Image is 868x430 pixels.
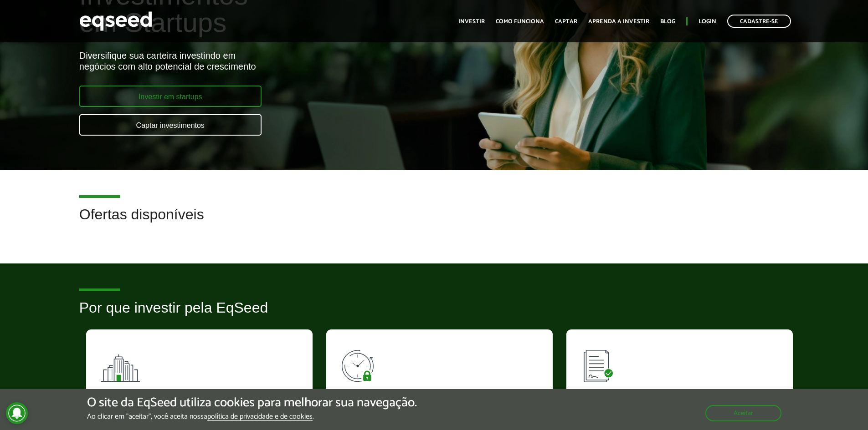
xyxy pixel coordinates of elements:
[496,19,544,25] a: Como funciona
[79,300,789,329] h2: Por que investir pela EqSeed
[340,343,381,384] img: 90x90_tempo.svg
[660,19,675,25] a: Blog
[207,413,313,421] a: política de privacidade e de cookies
[100,343,141,384] img: 90x90_fundos.svg
[588,19,649,25] a: Aprenda a investir
[79,114,262,136] a: Captar investimentos
[699,19,716,25] a: Login
[705,405,781,421] button: Aceitar
[87,412,417,421] p: Ao clicar em "aceitar", você aceita nossa .
[79,9,152,33] img: EqSeed
[79,207,789,236] h2: Ofertas disponíveis
[87,396,417,410] h5: O site da EqSeed utiliza cookies para melhorar sua navegação.
[79,50,500,72] div: Diversifique sua carteira investindo em negócios com alto potencial de crescimento
[555,19,577,25] a: Captar
[727,15,791,28] a: Cadastre-se
[458,19,485,25] a: Investir
[580,343,621,384] img: 90x90_lista.svg
[79,86,262,107] a: Investir em startups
